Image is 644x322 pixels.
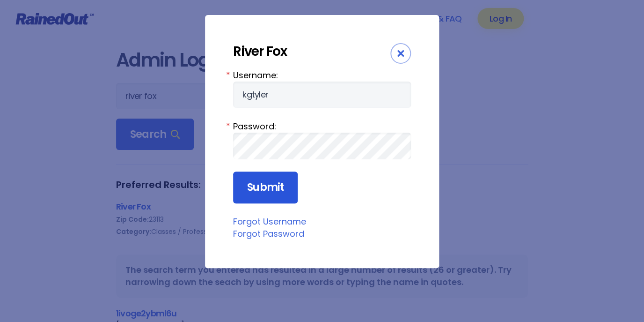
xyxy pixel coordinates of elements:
a: Forgot Username [233,216,306,227]
div: River Fox [233,43,390,60]
input: Submit [233,172,298,203]
a: Forgot Password [233,228,304,240]
label: Username: [233,69,411,82]
div: Close [390,43,411,64]
label: Password: [233,120,411,133]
